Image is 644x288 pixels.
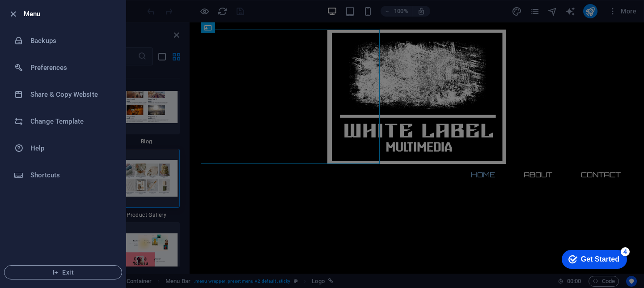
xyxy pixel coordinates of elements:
h6: Backups [30,35,113,46]
h6: Help [30,143,113,154]
div: Get Started [26,10,65,18]
h6: Shortcuts [30,170,113,181]
div: 4 [66,2,75,11]
h6: Menu [24,9,119,19]
a: Help [0,135,126,162]
button: Exit [4,265,122,279]
span: Exit [12,269,114,276]
h6: Change Template [30,116,113,127]
div: Get Started 4 items remaining, 20% complete [7,4,72,23]
h6: Preferences [30,62,113,73]
h6: Share & Copy Website [30,89,113,100]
